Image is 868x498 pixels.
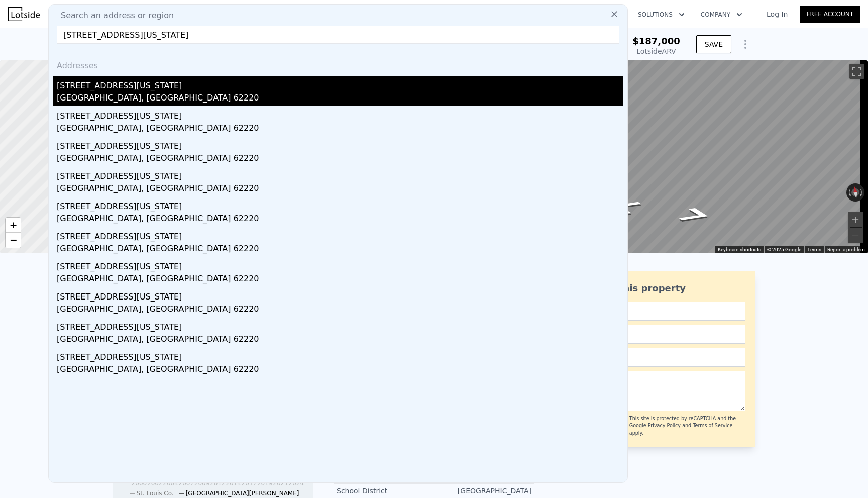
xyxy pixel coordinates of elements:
[859,183,865,202] button: Rotate clockwise
[57,227,623,243] div: [STREET_ADDRESS][US_STATE]
[57,243,623,257] div: [GEOGRAPHIC_DATA], [GEOGRAPHIC_DATA] 62220
[630,6,693,24] button: Solutions
[735,34,755,54] button: Show Options
[10,234,17,246] span: −
[629,415,745,437] div: This site is protected by reCAPTCHA and the Google and apply.
[565,281,745,295] div: Ask about this property
[337,486,434,496] div: School District
[57,333,623,347] div: [GEOGRAPHIC_DATA], [GEOGRAPHIC_DATA] 62220
[850,183,860,202] button: Reset the view
[53,10,174,22] span: Search an address or region
[137,490,174,497] span: St. Louis Co.
[6,218,21,233] a: Zoom in
[632,36,680,46] span: $187,000
[434,486,531,496] div: [GEOGRAPHIC_DATA]
[807,247,821,252] a: Terms (opens in new tab)
[846,183,852,202] button: Rotate counterclockwise
[767,247,801,252] span: © 2025 Google
[57,122,623,136] div: [GEOGRAPHIC_DATA], [GEOGRAPHIC_DATA] 62220
[179,480,194,487] tspan: 2007
[57,166,623,182] div: [STREET_ADDRESS][US_STATE]
[827,247,865,252] a: Report a problem
[800,6,860,23] a: Free Account
[226,480,241,487] tspan: 2014
[849,64,864,79] button: Toggle fullscreen view
[210,480,226,487] tspan: 2012
[132,480,147,487] tspan: 2000
[57,213,623,227] div: [GEOGRAPHIC_DATA], [GEOGRAPHIC_DATA] 62220
[186,490,299,497] span: [GEOGRAPHIC_DATA][PERSON_NAME]
[57,303,623,317] div: [GEOGRAPHIC_DATA], [GEOGRAPHIC_DATA] 62220
[460,60,868,253] div: Street View
[57,257,623,273] div: [STREET_ADDRESS][US_STATE]
[718,246,761,253] button: Keyboard shortcuts
[57,92,623,106] div: [GEOGRAPHIC_DATA], [GEOGRAPHIC_DATA] 62220
[648,423,681,428] a: Privacy Policy
[6,233,21,248] a: Zoom out
[665,204,727,226] path: Go East, Farlin Ave
[693,423,732,428] a: Terms of Service
[257,480,273,487] tspan: 2019
[57,347,623,363] div: [STREET_ADDRESS][US_STATE]
[57,152,623,166] div: [GEOGRAPHIC_DATA], [GEOGRAPHIC_DATA] 62220
[8,7,40,21] img: Lotside
[57,363,623,377] div: [GEOGRAPHIC_DATA], [GEOGRAPHIC_DATA] 62220
[242,480,257,487] tspan: 2017
[57,182,623,196] div: [GEOGRAPHIC_DATA], [GEOGRAPHIC_DATA] 62220
[194,480,210,487] tspan: 2009
[147,480,163,487] tspan: 2002
[163,480,178,487] tspan: 2004
[57,196,623,213] div: [STREET_ADDRESS][US_STATE]
[565,348,745,367] input: Phone
[57,106,623,122] div: [STREET_ADDRESS][US_STATE]
[565,325,745,344] input: Email
[10,219,17,231] span: +
[53,52,623,76] div: Addresses
[57,273,623,287] div: [GEOGRAPHIC_DATA], [GEOGRAPHIC_DATA] 62220
[693,6,750,24] button: Company
[57,76,623,92] div: [STREET_ADDRESS][US_STATE]
[57,287,623,303] div: [STREET_ADDRESS][US_STATE]
[57,317,623,333] div: [STREET_ADDRESS][US_STATE]
[460,60,868,253] div: Map
[848,212,863,227] button: Zoom in
[289,480,304,487] tspan: 2024
[565,302,745,321] input: Name
[273,480,288,487] tspan: 2021
[754,9,800,19] a: Log In
[696,35,731,53] button: SAVE
[57,26,619,44] input: Enter an address, city, region, neighborhood or zip code
[848,228,863,243] button: Zoom out
[57,136,623,152] div: [STREET_ADDRESS][US_STATE]
[632,46,680,56] div: Lotside ARV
